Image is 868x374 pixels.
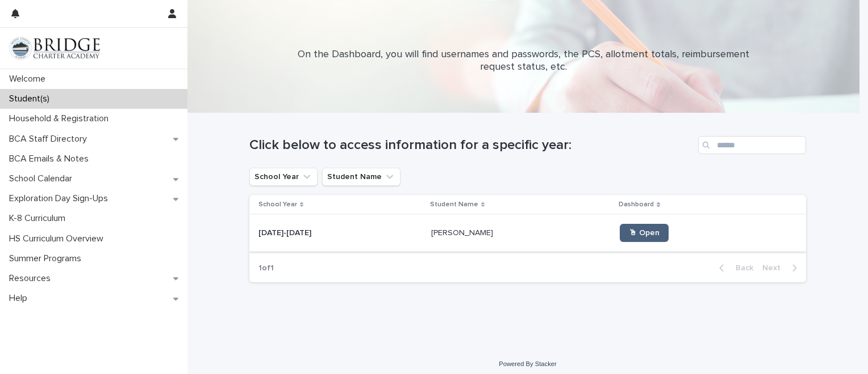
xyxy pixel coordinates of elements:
p: BCA Emails & Notes [5,154,98,164]
p: Household & Registration [5,113,118,124]
a: Powered By Stacker [499,360,556,367]
p: Welcome [5,74,55,84]
span: Next [762,264,787,272]
p: Summer Programs [5,253,90,264]
p: 1 of 1 [249,254,283,282]
span: 🖱 Open [629,229,660,237]
p: Student(s) [5,93,59,104]
h1: Click below to access information for a specific year: [249,137,694,154]
p: HS Curriculum Overview [5,233,112,244]
button: Back [710,263,758,273]
p: School Calendar [5,173,81,184]
input: Search [698,136,806,154]
p: Student Name [430,198,478,211]
p: On the Dashboard, you will find usernames and passwords, the PCS, allotment totals, reimbursement... [296,49,750,73]
span: Back [729,264,753,272]
button: Next [758,263,806,273]
a: 🖱 Open [620,224,669,242]
p: Help [5,293,36,304]
p: [PERSON_NAME] [431,226,495,238]
p: [DATE]-[DATE] [258,226,314,238]
p: School Year [258,198,297,211]
p: Exploration Day Sign-Ups [5,193,117,204]
img: V1C1m3IdTEidaUdm9Hs0 [9,37,100,59]
p: BCA Staff Directory [5,134,96,144]
p: Resources [5,273,60,284]
p: Dashboard [619,198,654,211]
button: Student Name [322,168,400,186]
tr: [DATE]-[DATE][DATE]-[DATE] [PERSON_NAME][PERSON_NAME] 🖱 Open [249,215,806,252]
p: K-8 Curriculum [5,213,74,224]
button: School Year [249,168,318,186]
